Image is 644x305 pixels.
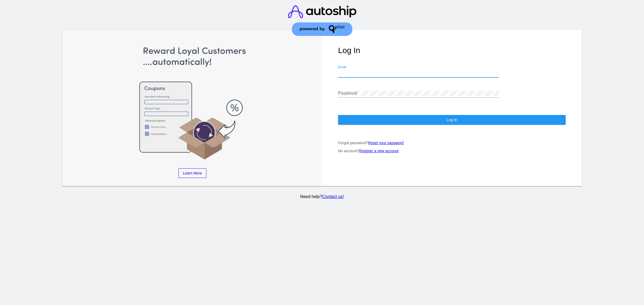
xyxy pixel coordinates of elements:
img: Apply Coupons Automatically to Scheduled Orders with QPilot [79,46,306,160]
button: Log In [338,115,566,125]
a: Contact us! [322,194,344,199]
h1: Log In [338,46,566,55]
input: Email [338,71,499,76]
p: Forgot password? [338,141,566,145]
p: Need help? [61,194,583,199]
a: Learn More [178,168,206,178]
a: Register a new account [359,149,398,153]
p: No account? [338,149,566,153]
span: Learn More [183,171,202,175]
span: Log In [447,118,457,122]
a: Reset your password [368,141,404,145]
